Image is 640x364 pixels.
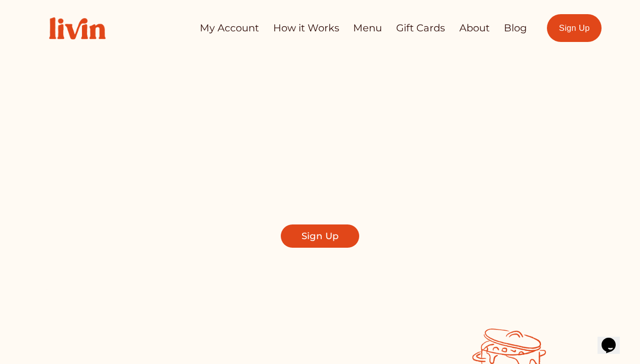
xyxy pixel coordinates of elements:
a: Sign Up [281,224,359,247]
span: Take Back Your Evenings [128,109,512,153]
a: About [459,18,490,38]
a: My Account [200,18,259,38]
a: Menu [353,18,382,38]
a: How it Works [273,18,339,38]
a: Blog [504,18,527,38]
span: Find a local chef who prepares customized, healthy meals in your kitchen [163,168,478,210]
img: Livin [38,7,116,50]
a: Sign Up [547,14,602,42]
a: Gift Cards [396,18,445,38]
iframe: chat widget [598,324,630,354]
